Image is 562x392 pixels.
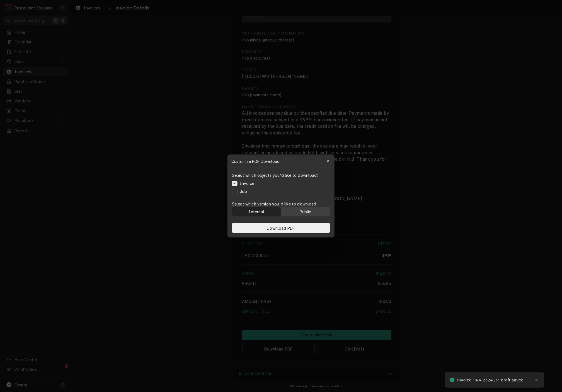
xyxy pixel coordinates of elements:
[232,172,318,178] p: Select which objects you'd like to download:
[240,188,247,194] label: Job
[227,155,335,168] div: Customize PDF Download
[232,201,330,207] p: Select which version you'd like to download:
[266,225,296,231] span: Download PDF
[232,223,330,233] button: Download PDF
[249,209,264,215] div: Internal
[240,180,254,186] label: Invoice
[300,209,311,215] div: Public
